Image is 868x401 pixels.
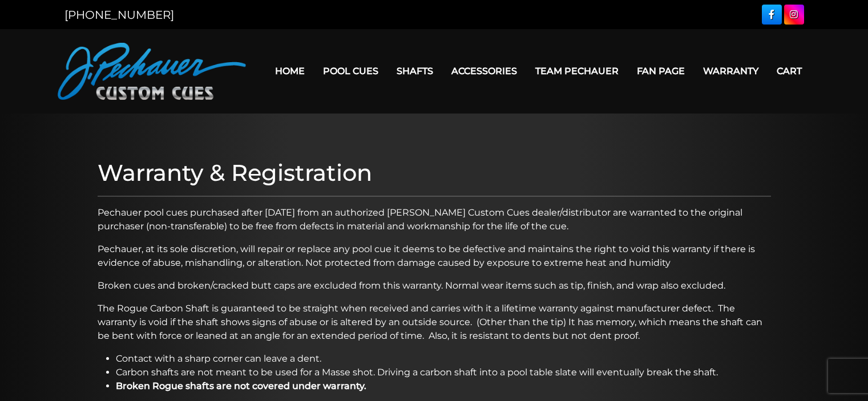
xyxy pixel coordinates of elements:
[116,352,771,366] li: Contact with a sharp corner can leave a dent.
[628,56,694,86] a: Fan Page
[116,366,771,379] li: Carbon shafts are not meant to be used for a Masse shot. Driving a carbon shaft into a pool table...
[116,380,366,391] strong: Broken Rogue shafts are not covered under warranty.
[64,8,174,22] a: [PHONE_NUMBER]
[694,56,768,86] a: Warranty
[442,56,526,86] a: Accessories
[314,56,387,86] a: Pool Cues
[98,206,771,233] p: Pechauer pool cues purchased after [DATE] from an authorized [PERSON_NAME] Custom Cues dealer/dis...
[98,159,771,187] h1: Warranty & Registration
[266,56,314,86] a: Home
[98,279,771,293] p: Broken cues and broken/cracked butt caps are excluded from this warranty. Normal wear items such ...
[58,43,246,100] img: Pechauer Custom Cues
[98,242,771,270] p: Pechauer, at its sole discretion, will repair or replace any pool cue it deems to be defective an...
[768,56,811,86] a: Cart
[526,56,628,86] a: Team Pechauer
[387,56,442,86] a: Shafts
[98,302,771,343] p: The Rogue Carbon Shaft is guaranteed to be straight when received and carries with it a lifetime ...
